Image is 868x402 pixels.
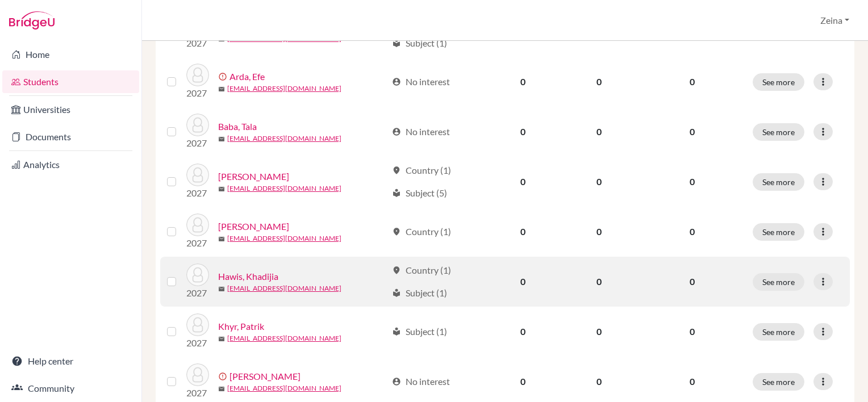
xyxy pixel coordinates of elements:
[2,98,139,121] a: Universities
[186,36,209,50] p: 2027
[392,288,401,298] span: local_library
[218,320,264,333] a: Khyr, Patrik
[227,233,341,244] a: [EMAIL_ADDRESS][DOMAIN_NAME]
[560,207,639,257] td: 0
[645,225,739,238] p: 0
[753,73,804,91] button: See more
[392,263,451,277] div: Country (1)
[753,123,804,141] button: See more
[392,225,451,238] div: Country (1)
[218,372,229,381] span: error_outline
[392,377,401,386] span: account_circle
[560,107,639,157] td: 0
[392,166,401,175] span: location_on
[227,333,341,344] a: [EMAIL_ADDRESS][DOMAIN_NAME]
[229,70,265,83] a: Arda, Efe
[186,164,209,186] img: Camara, Amira
[392,189,401,198] span: local_library
[186,64,209,86] img: Arda, Efe
[218,236,225,242] span: mail
[186,114,209,136] img: Baba, Tala
[186,313,209,336] img: Khyr, Patrik
[218,336,225,342] span: mail
[229,370,301,383] a: [PERSON_NAME]
[227,283,341,294] a: [EMAIL_ADDRESS][DOMAIN_NAME]
[815,10,854,31] button: Zeina
[218,72,229,81] span: error_outline
[392,327,401,336] span: local_library
[218,286,225,292] span: mail
[227,383,341,393] a: [EMAIL_ADDRESS][DOMAIN_NAME]
[753,323,804,341] button: See more
[392,36,447,50] div: Subject (1)
[186,236,209,250] p: 2027
[186,136,209,150] p: 2027
[753,173,804,191] button: See more
[560,157,639,207] td: 0
[486,157,560,207] td: 0
[186,336,209,350] p: 2027
[218,170,289,183] a: [PERSON_NAME]
[486,307,560,357] td: 0
[560,257,639,307] td: 0
[392,186,447,200] div: Subject (5)
[2,70,139,93] a: Students
[645,75,739,89] p: 0
[218,220,289,233] a: [PERSON_NAME]
[486,257,560,307] td: 0
[392,39,401,48] span: local_library
[186,286,209,300] p: 2027
[392,227,401,236] span: location_on
[560,57,639,107] td: 0
[218,36,225,43] span: mail
[645,125,739,139] p: 0
[645,325,739,338] p: 0
[392,286,447,300] div: Subject (1)
[186,213,209,236] img: Christofferson, Safara
[753,273,804,291] button: See more
[2,377,139,400] a: Community
[9,11,55,30] img: Bridge-U
[645,375,739,388] p: 0
[392,127,401,136] span: account_circle
[186,363,209,386] img: Kingma, Leah
[218,386,225,392] span: mail
[486,207,560,257] td: 0
[186,186,209,200] p: 2027
[486,57,560,107] td: 0
[392,375,450,388] div: No interest
[645,275,739,288] p: 0
[218,86,225,93] span: mail
[392,266,401,275] span: location_on
[2,125,139,148] a: Documents
[392,75,450,89] div: No interest
[645,175,739,189] p: 0
[2,153,139,176] a: Analytics
[392,125,450,139] div: No interest
[392,77,401,86] span: account_circle
[392,164,451,177] div: Country (1)
[560,307,639,357] td: 0
[186,386,209,400] p: 2027
[753,373,804,391] button: See more
[2,350,139,372] a: Help center
[218,270,278,283] a: Hawis, Khadijia
[186,263,209,286] img: Hawis, Khadijia
[218,136,225,143] span: mail
[227,83,341,94] a: [EMAIL_ADDRESS][DOMAIN_NAME]
[2,43,139,66] a: Home
[753,223,804,241] button: See more
[186,86,209,100] p: 2027
[227,183,341,194] a: [EMAIL_ADDRESS][DOMAIN_NAME]
[486,107,560,157] td: 0
[218,120,257,133] a: Baba, Tala
[227,133,341,144] a: [EMAIL_ADDRESS][DOMAIN_NAME]
[392,325,447,338] div: Subject (1)
[218,186,225,192] span: mail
